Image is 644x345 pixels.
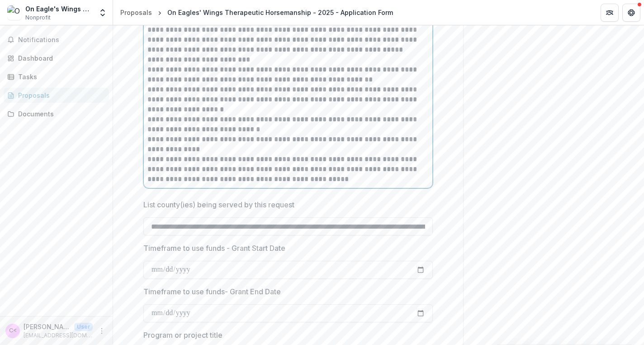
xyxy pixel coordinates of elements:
[601,4,619,22] button: Partners
[24,331,93,340] p: [EMAIL_ADDRESS][DOMAIN_NAME]
[167,8,393,17] div: On Eagles' Wings Therapeutic Horsemanship - 2025 - Application Form
[117,6,156,19] a: Proposals
[24,322,71,331] p: [PERSON_NAME] <[EMAIL_ADDRESS][DOMAIN_NAME]> <[EMAIL_ADDRESS][DOMAIN_NAME]>
[7,5,22,20] img: On Eagle's Wings Therapeutic Horsemanship
[4,106,109,121] a: Documents
[25,14,51,22] span: Nonprofit
[143,199,294,210] p: List county(ies) being served by this request
[4,88,109,103] a: Proposals
[117,6,397,19] nav: breadcrumb
[18,72,102,81] div: Tasks
[18,53,102,63] div: Dashboard
[143,243,285,254] p: Timeframe to use funds - Grant Start Date
[18,36,105,44] span: Notifications
[18,91,102,100] div: Proposals
[622,4,640,22] button: Get Help
[96,4,109,22] button: Open entity switcher
[96,326,107,336] button: More
[143,286,281,297] p: Timeframe to use funds- Grant End Date
[4,51,109,66] a: Dashboard
[120,8,152,17] div: Proposals
[18,109,102,119] div: Documents
[4,69,109,84] a: Tasks
[9,328,17,334] div: Carol Petitto <oneagleswingswva@gmail.com> <oneagleswingswva@gmail.com>
[143,330,223,340] p: Program or project title
[74,323,93,331] p: User
[25,4,93,14] div: On Eagle's Wings Therapeutic Horsemanship
[4,33,109,47] button: Notifications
